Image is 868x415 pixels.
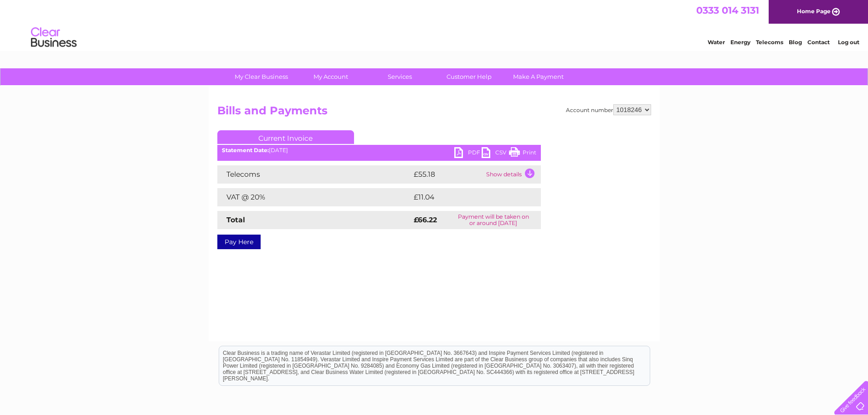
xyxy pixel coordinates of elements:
a: 0333 014 3131 [696,5,759,16]
td: Telecoms [217,165,411,184]
td: Payment will be taken on or around [DATE] [446,211,541,229]
div: Clear Business is a trading name of Verastar Limited (registered in [GEOGRAPHIC_DATA] No. 3667643... [219,5,650,44]
a: My Clear Business [224,68,299,85]
a: My Account [293,68,368,85]
img: logo.png [31,24,77,51]
a: PDF [454,147,482,160]
strong: £66.22 [414,215,437,224]
a: CSV [482,147,509,160]
a: Customer Help [431,68,507,85]
strong: Total [226,215,245,224]
a: Contact [807,39,830,46]
td: VAT @ 20% [217,188,411,206]
a: Services [362,68,437,85]
h2: Bills and Payments [217,104,651,122]
a: Blog [789,39,802,46]
div: [DATE] [217,147,541,154]
a: Current Invoice [217,130,354,144]
td: £11.04 [411,188,521,206]
a: Log out [838,39,859,46]
a: Print [509,147,536,160]
a: Telecoms [756,39,783,46]
a: Energy [730,39,750,46]
td: Show details [484,165,541,184]
div: Account number [566,104,651,115]
b: Statement Date: [222,147,269,154]
a: Water [708,39,725,46]
a: Pay Here [217,235,261,249]
a: Make A Payment [501,68,576,85]
td: £55.18 [411,165,484,184]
